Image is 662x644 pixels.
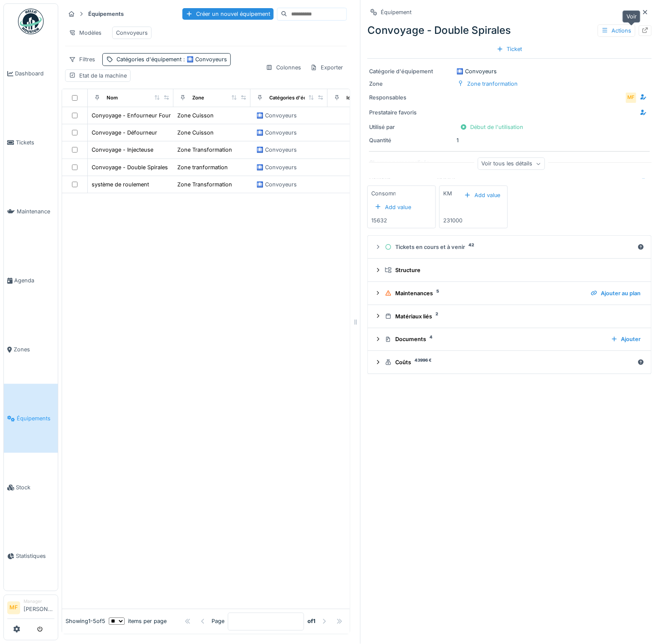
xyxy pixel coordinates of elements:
[262,61,305,74] div: Colonnes
[65,27,105,39] div: Modèles
[4,384,58,453] a: Équipements
[371,332,648,347] summary: Documents4Ajouter
[65,53,99,66] div: Filtres
[177,111,214,120] div: Zone Cuisson
[7,599,54,619] a: MF Manager[PERSON_NAME]
[381,8,412,16] div: Équipement
[177,163,228,171] div: Zone tranformation
[24,599,54,605] div: Manager
[182,56,227,63] span: : 🛄 Convoyeurs
[307,61,347,74] div: Exporter
[4,522,58,591] a: Statistiques
[371,216,387,225] div: 15632
[598,24,635,37] div: Actions
[17,414,54,422] span: Équipements
[385,312,641,321] div: Matériaux liés
[369,123,453,131] div: Utilisé par
[4,315,58,384] a: Zones
[468,80,518,88] div: Zone tranformation
[443,216,462,225] div: 231000
[116,55,227,63] div: Catégories d'équipement
[92,163,168,171] div: Convoyage - Double Spirales
[369,93,434,102] div: Responsables
[623,10,641,23] div: Voir
[256,180,297,189] div: 🛄 Convoyeurs
[256,129,297,137] div: 🛄 Convoyeurs
[85,10,127,18] strong: Équipements
[371,262,648,278] summary: Structure
[371,309,648,324] summary: Matériaux liés2
[256,146,297,154] div: 🛄 Convoyeurs
[92,129,157,137] div: Convoyage - Défourneur
[4,453,58,522] a: Stock
[269,94,329,102] div: Catégories d'équipement
[7,602,20,614] li: MF
[182,8,274,20] div: Créer un nouvel équipement
[478,158,545,170] div: Voir tous les détails
[371,285,648,301] summary: Maintenances5Ajouter au plan
[369,136,453,144] div: Quantité
[14,276,54,285] span: Agenda
[369,67,650,75] div: 🛄 Convoyeurs
[367,23,652,38] div: Convoyage - Double Spirales
[346,94,388,102] div: Identifiant interne
[385,335,604,343] div: Documents
[307,617,316,626] strong: of 1
[369,80,453,88] div: Zone
[16,552,54,560] span: Statistiques
[608,333,644,345] div: Ajouter
[371,239,648,255] summary: Tickets en cours et à venir42
[177,146,232,154] div: Zone Transformation
[369,108,434,117] div: Prestataire favoris
[443,189,452,198] div: KM
[625,92,637,104] div: MF
[369,67,453,75] div: Catégorie d'équipement
[256,111,297,120] div: 🛄 Convoyeurs
[4,246,58,315] a: Agenda
[385,358,634,366] div: Coûts
[16,138,54,147] span: Tickets
[4,39,58,108] a: Dashboard
[116,29,148,37] div: Convoyeurs
[177,180,232,189] div: Zone Transformation
[79,72,127,80] div: Etat de la machine
[371,189,396,198] div: Consommation
[16,483,54,491] span: Stock
[4,108,58,177] a: Tickets
[385,243,634,251] div: Tickets en cours et à venir
[14,345,54,353] span: Zones
[66,617,105,626] div: Showing 1 - 5 of 5
[493,43,526,55] div: Ticket
[369,136,650,144] div: 1
[109,617,167,626] div: items per page
[587,288,644,299] div: Ajouter au plan
[371,354,648,370] summary: Coûts43996 €
[15,69,54,78] span: Dashboard
[457,121,527,133] div: Début de l'utilisation
[92,146,153,154] div: Convoyage - Injecteuse
[256,163,297,171] div: 🛄 Convoyeurs
[461,189,504,201] div: Add value
[192,94,204,102] div: Zone
[18,9,44,34] img: Badge_color-CXgf-gQk.svg
[92,111,171,120] div: Conyoyage - Enfourneur Four
[17,207,54,216] span: Maintenance
[92,180,149,189] div: système de roulement
[107,94,118,102] div: Nom
[4,177,58,246] a: Maintenance
[385,289,584,297] div: Maintenances
[177,129,214,137] div: Zone Cuisson
[212,617,224,626] div: Page
[385,266,641,274] div: Structure
[371,201,414,213] div: Add value
[24,599,54,617] li: [PERSON_NAME]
